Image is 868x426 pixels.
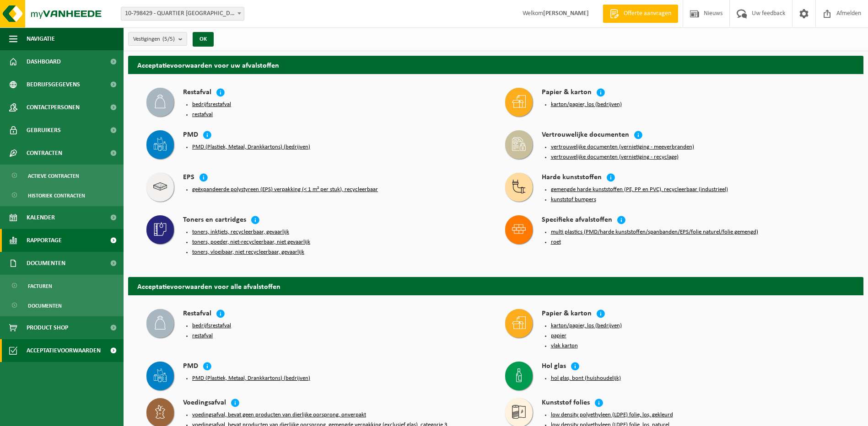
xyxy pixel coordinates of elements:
[551,322,622,330] button: karton/papier, los (bedrijven)
[183,362,198,372] h4: PMD
[192,186,378,193] button: geëxpandeerde polystyreen (EPS) verpakking (< 1 m² per stuk), recycleerbaar
[27,50,61,73] span: Dashboard
[27,316,68,339] span: Product Shop
[128,56,863,74] h2: Acceptatievoorwaarden voor uw afvalstoffen
[183,173,194,183] h4: EPS
[543,10,589,17] strong: [PERSON_NAME]
[542,309,592,319] h4: Papier & karton
[192,249,304,256] button: toners, vloeibaar, niet recycleerbaar, gevaarlijk
[551,332,566,340] button: papier
[542,173,602,183] h4: Harde kunststoffen
[551,154,679,161] button: vertrouwelijke documenten (vernietiging - recyclage)
[551,101,622,108] button: karton/papier, los (bedrijven)
[192,375,310,382] button: PMD (Plastiek, Metaal, Drankkartons) (bedrijven)
[192,239,310,246] button: toners, poeder, niet-recycleerbaar, niet gevaarlijk
[192,144,310,151] button: PMD (Plastiek, Metaal, Drankkartons) (bedrijven)
[192,411,366,419] button: voedingsafval, bevat geen producten van dierlijke oorsprong, onverpakt
[27,229,62,252] span: Rapportage
[183,309,211,319] h4: Restafval
[551,196,596,203] button: kunststof bumpers
[551,186,728,193] button: gemengde harde kunststoffen (PE, PP en PVC), recycleerbaar (industrieel)
[28,297,62,314] span: Documenten
[192,101,231,108] button: bedrijfsrestafval
[542,362,566,372] h4: Hol glas
[542,398,590,409] h4: Kunststof folies
[27,142,62,165] span: Contracten
[193,32,214,47] button: OK
[2,167,121,184] a: Actieve contracten
[162,36,175,42] count: (5/5)
[551,375,621,382] button: hol glas, bont (huishoudelijk)
[27,27,55,50] span: Navigatie
[192,229,289,236] button: toners, inktjets, recycleerbaar, gevaarlijk
[27,73,80,96] span: Bedrijfsgegevens
[133,32,175,46] span: Vestigingen
[27,252,65,275] span: Documenten
[2,277,121,294] a: Facturen
[121,7,244,21] span: 10-798429 - QUARTIER NV - KUURNE
[192,322,231,330] button: bedrijfsrestafval
[551,229,758,236] button: multi plastics (PMD/harde kunststoffen/spanbanden/EPS/folie naturel/folie gemengd)
[551,342,578,350] button: vlak karton
[27,339,101,362] span: Acceptatievoorwaarden
[542,215,612,226] h4: Specifieke afvalstoffen
[28,187,85,204] span: Historiek contracten
[2,186,121,204] a: Historiek contracten
[183,398,226,409] h4: Voedingsafval
[27,119,61,142] span: Gebruikers
[128,277,863,295] h2: Acceptatievoorwaarden voor alle afvalstoffen
[603,5,678,23] a: Offerte aanvragen
[192,332,213,340] button: restafval
[183,215,246,226] h4: Toners en cartridges
[551,411,673,419] button: low density polyethyleen (LDPE) folie, los, gekleurd
[28,277,52,295] span: Facturen
[27,96,80,119] span: Contactpersonen
[27,206,55,229] span: Kalender
[192,111,213,118] button: restafval
[28,167,79,185] span: Actieve contracten
[121,7,244,20] span: 10-798429 - QUARTIER NV - KUURNE
[542,88,592,98] h4: Papier & karton
[551,239,561,246] button: roet
[183,130,198,141] h4: PMD
[2,297,121,314] a: Documenten
[551,144,694,151] button: vertrouwelijke documenten (vernietiging - meeverbranden)
[183,88,211,98] h4: Restafval
[128,32,187,46] button: Vestigingen(5/5)
[542,130,629,141] h4: Vertrouwelijke documenten
[621,9,674,18] span: Offerte aanvragen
